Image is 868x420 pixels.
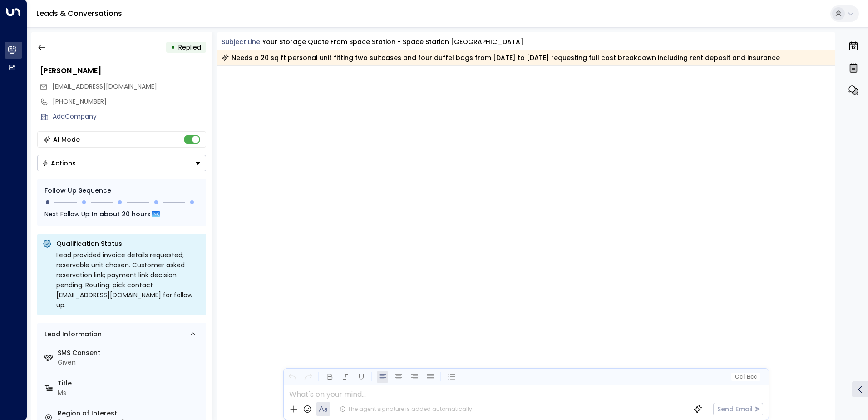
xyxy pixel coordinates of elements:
span: rebeccaroseviney@gmail.com [52,82,157,91]
div: Actions [42,159,76,167]
div: Needs a 20 sq ft personal unit fitting two suitcases and four duffel bags from [DATE] to [DATE] r... [222,53,780,62]
div: Next Follow Up: [44,209,199,219]
div: • [171,39,175,55]
div: AddCompany [53,112,206,121]
div: Button group with a nested menu [37,155,206,171]
label: Title [58,379,202,388]
div: [PERSON_NAME] [40,65,206,76]
span: Cc Bcc [735,374,756,380]
label: SMS Consent [58,348,202,358]
button: Undo [286,371,298,383]
a: Leads & Conversations [36,8,122,19]
span: | [744,374,745,380]
div: Given [58,358,202,367]
span: Subject Line: [222,37,261,46]
div: Ms [58,388,202,398]
button: Actions [37,155,206,171]
div: Lead provided invoice details requested; reservable unit chosen. Customer asked reservation link;... [56,250,201,310]
span: In about 20 hours [92,209,151,219]
div: Your storage quote from Space Station - Space Station [GEOGRAPHIC_DATA] [262,37,523,47]
label: Region of Interest [58,409,202,418]
div: Follow Up Sequence [44,186,199,195]
div: The agent signature is added automatically [340,405,472,413]
p: Qualification Status [56,239,201,248]
div: AI Mode [53,135,80,144]
button: Redo [302,371,314,383]
div: Lead Information [41,330,102,339]
span: [EMAIL_ADDRESS][DOMAIN_NAME] [52,82,157,91]
span: Replied [178,43,201,52]
div: [PHONE_NUMBER] [53,97,206,106]
button: Cc|Bcc [731,373,760,381]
